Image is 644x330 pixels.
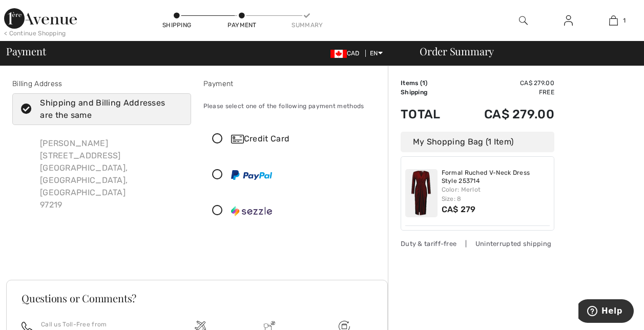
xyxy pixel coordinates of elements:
[519,14,528,27] img: search the website
[456,88,554,97] td: Free
[40,97,175,121] div: Shipping and Billing Addresses are the same
[442,204,476,214] span: CA$ 279
[12,78,191,89] div: Billing Address
[456,97,554,132] td: CA$ 279.00
[4,29,66,38] div: < Continue Shopping
[442,185,550,203] div: Color: Merlot Size: 8
[203,93,382,119] div: Please select one of the following payment methods
[231,206,272,216] img: Sezzle
[6,46,46,56] span: Payment
[32,129,191,219] div: [PERSON_NAME] [STREET_ADDRESS] [GEOGRAPHIC_DATA], [GEOGRAPHIC_DATA], [GEOGRAPHIC_DATA] 97219
[401,88,456,97] td: Shipping
[456,78,554,88] td: CA$ 279.00
[292,20,322,30] div: Summary
[401,132,554,152] div: My Shopping Bag (1 Item)
[4,8,77,29] img: 1ère Avenue
[231,170,272,180] img: PayPal
[591,14,635,27] a: 1
[226,20,257,30] div: Payment
[405,169,438,217] img: Formal Ruched V-Neck Dress Style 253714
[330,50,364,57] span: CAD
[407,46,638,56] div: Order Summary
[556,14,581,27] a: Sign In
[161,20,192,30] div: Shipping
[609,14,618,27] img: My Bag
[422,79,425,87] span: 1
[401,239,554,249] div: Duty & tariff-free | Uninterrupted shipping
[578,299,634,325] iframe: Opens a widget where you can find more information
[330,50,347,58] img: Canadian Dollar
[231,133,375,145] div: Credit Card
[231,135,244,143] img: Credit Card
[22,293,372,303] h3: Questions or Comments?
[401,78,456,88] td: Items ( )
[564,14,573,27] img: My Info
[442,169,550,185] a: Formal Ruched V-Neck Dress Style 253714
[203,78,382,89] div: Payment
[370,50,383,57] span: EN
[623,16,626,25] span: 1
[401,97,456,132] td: Total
